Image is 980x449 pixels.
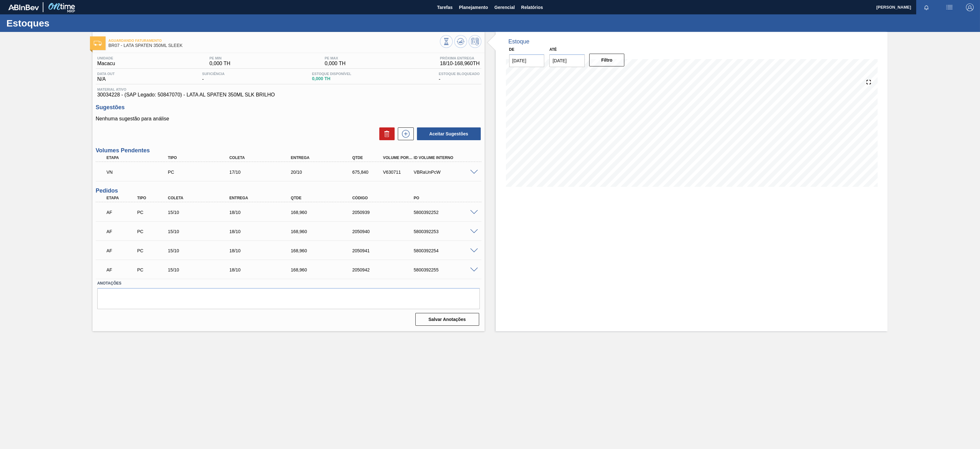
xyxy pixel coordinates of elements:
[376,127,395,140] div: Excluir Sugestões
[209,56,230,60] span: PE MIN
[166,210,237,215] div: 15/10/2025
[412,229,483,234] div: 5800392253
[351,196,421,200] div: Código
[97,88,480,91] span: Material ativo
[105,244,139,258] div: Aguardando Faturamento
[166,170,237,175] div: Pedido de Compra
[916,3,937,12] button: Notificações
[97,72,115,76] span: Data out
[454,35,467,48] button: Atualizar Gráfico
[440,61,480,66] span: 18/10 - 168,960 TH
[440,35,453,48] button: Visão Geral dos Estoques
[97,92,480,98] span: 30034228 - (SAP Legado: 50847070) - LATA AL SPATEN 350ML SLK BRILHO
[166,229,237,234] div: 15/10/2025
[166,156,237,160] div: Tipo
[382,156,415,160] div: Volume Portal
[509,38,530,45] div: Estoque
[549,47,557,52] label: Até
[289,170,360,175] div: 20/10/2025
[228,267,299,272] div: 18/10/2025
[946,4,953,11] img: userActions
[412,267,483,272] div: 5800392255
[105,205,139,219] div: Aguardando Faturamento
[351,248,421,253] div: 2050941
[459,4,488,11] span: Planejamento
[228,248,299,253] div: 18/10/2025
[105,263,139,277] div: Aguardando Faturamento
[166,196,237,200] div: Coleta
[589,54,625,66] button: Filtro
[325,56,346,60] span: PE MAX
[351,267,421,272] div: 2050942
[228,210,299,215] div: 18/10/2025
[97,61,115,66] span: Macacu
[8,4,39,10] img: TNhmsLtSVTkK8tSr43FrP2fwEKptu5GPRR3wAAAABJRU5ErkJggg==
[289,156,360,160] div: Entrega
[412,196,483,200] div: PO
[437,72,481,82] div: -
[96,187,481,194] h3: Pedidos
[351,229,421,234] div: 2050940
[509,54,545,67] input: dd/mm/yyyy
[439,72,479,76] span: Estoque Bloqueado
[105,225,139,239] div: Aguardando Faturamento
[97,56,115,60] span: Unidade
[107,210,137,215] p: AF
[202,72,225,76] span: Suficiência
[509,47,515,52] label: De
[94,41,102,46] img: Ícone
[166,267,237,272] div: 15/10/2025
[105,156,176,160] div: Etapa
[289,229,360,234] div: 168,960
[415,313,479,326] button: Salvar Anotações
[289,267,360,272] div: 168,960
[108,39,440,42] span: Aguardando Faturamento
[107,229,137,234] p: AF
[312,76,351,81] span: 0,000 TH
[201,72,226,82] div: -
[6,19,120,27] h1: Estoques
[105,196,139,200] div: Etapa
[395,127,414,140] div: Nova sugestão
[412,210,483,215] div: 5800392252
[136,229,169,234] div: Pedido de Compra
[494,4,515,11] span: Gerencial
[136,210,169,215] div: Pedido de Compra
[105,165,176,179] div: Volume de Negociação
[96,116,481,122] p: Nenhuma sugestão para análise
[412,156,483,160] div: Id Volume Interno
[228,196,299,200] div: Entrega
[228,156,299,160] div: Coleta
[96,104,481,111] h3: Sugestões
[549,54,585,67] input: dd/mm/yyyy
[412,170,483,175] div: VBRaUnPcW
[166,248,237,253] div: 15/10/2025
[96,72,116,82] div: N/A
[382,170,415,175] div: V630711
[107,267,137,272] p: AF
[107,170,174,175] p: VN
[209,61,230,66] span: 0,000 TH
[107,248,137,253] p: AF
[521,4,543,11] span: Relatórios
[96,147,481,154] h3: Volumes Pendentes
[440,56,480,60] span: Próxima Entrega
[351,170,384,175] div: 675,840
[417,127,481,140] button: Aceitar Sugestões
[136,248,169,253] div: Pedido de Compra
[289,248,360,253] div: 168,960
[966,4,974,11] img: Logout
[312,72,351,76] span: Estoque Disponível
[289,196,360,200] div: Qtde
[136,196,169,200] div: Tipo
[136,267,169,272] div: Pedido de Compra
[325,61,346,66] span: 0,000 TH
[412,248,483,253] div: 5800392254
[228,170,299,175] div: 17/10/2025
[351,210,421,215] div: 2050939
[228,229,299,234] div: 18/10/2025
[437,4,453,11] span: Tarefas
[108,43,440,48] span: BR07 - LATA SPATEN 350ML SLEEK
[414,127,481,141] div: Aceitar Sugestões
[469,35,481,48] button: Programar Estoque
